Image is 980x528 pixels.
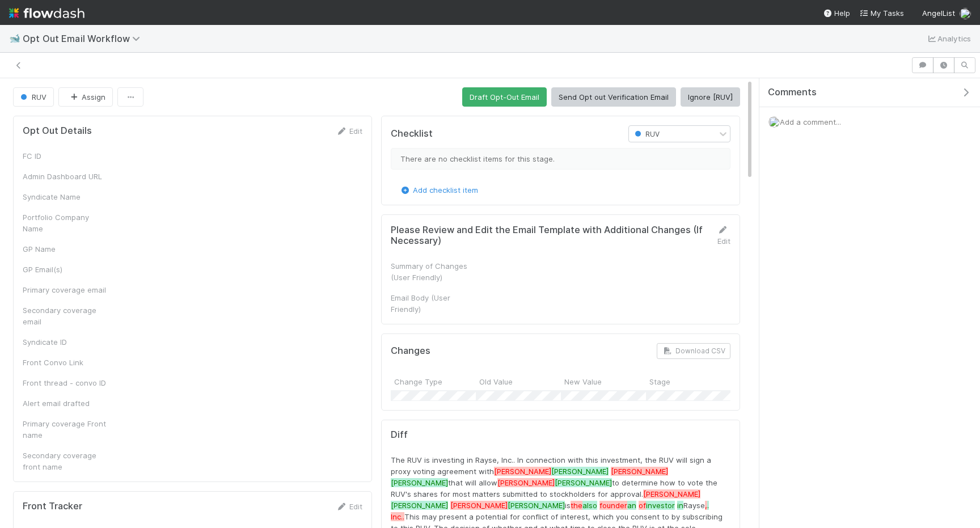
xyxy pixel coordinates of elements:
a: Edit [336,502,362,511]
div: Change Type [391,373,476,390]
span: [PERSON_NAME] [494,467,551,476]
button: Assign [58,87,113,107]
div: Secondary coverage email [23,305,108,327]
span: AngelList [922,9,955,18]
span: to determine how to vote the RUV's shares for most matters submitted to stockholders for approval. [391,478,717,499]
button: Send Opt out Verification Email [551,87,676,107]
div: Summary of Changes (User Friendly) [391,260,476,283]
a: Add checklist item [399,185,478,195]
div: GP Name [23,243,108,255]
div: New Value [561,373,646,390]
span: [PERSON_NAME] [391,501,448,510]
button: Download CSV [657,343,730,359]
div: Front thread - convo ID [23,377,108,388]
span: [PERSON_NAME] [497,478,555,487]
div: GP Email(s) [23,264,108,275]
span: the [571,501,582,510]
img: avatar_15e6a745-65a2-4f19-9667-febcb12e2fc8.png [768,116,780,128]
div: Syndicate Name [23,191,108,202]
div: Portfolio Company Name [23,212,108,234]
div: Primary coverage email [23,284,108,295]
h5: Diff [391,429,730,441]
div: Old Value [476,373,561,390]
span: RUV [18,92,47,102]
span: also [582,501,597,510]
img: avatar_15e6a745-65a2-4f19-9667-febcb12e2fc8.png [960,8,971,19]
span: . [707,501,709,510]
span: , [705,501,707,510]
span: of [639,501,646,510]
span: [PERSON_NAME] [643,489,700,499]
span: is [565,501,571,510]
span: [PERSON_NAME] [508,501,565,510]
span: in [677,501,683,510]
span: The RUV is investing in Rayse, Inc.. In connection with this investment, the RUV will sign a prox... [391,455,711,476]
span: Add a comment... [780,117,841,126]
span: Rayse [683,501,705,510]
span: [PERSON_NAME] [450,501,508,510]
div: FC ID [23,150,108,162]
span: [PERSON_NAME] [611,467,668,476]
div: Stage [646,373,731,390]
span: investor [646,501,675,510]
h5: Checklist [391,128,433,140]
div: Front Convo Link [23,357,108,368]
a: Edit [717,225,730,246]
button: Draft Opt-Out Email [462,87,547,107]
span: founder [599,501,627,510]
div: Secondary coverage front name [23,450,108,472]
span: Opt Out Email Workflow [23,33,146,44]
h5: Opt Out Details [23,125,92,137]
h5: Please Review and Edit the Email Template with Additional Changes (If Necessary) [391,225,707,247]
span: Comments [768,87,817,98]
div: Email Body (User Friendly) [391,292,476,315]
span: [PERSON_NAME] [391,478,448,487]
span: [PERSON_NAME] [555,478,612,487]
button: Ignore [RUV] [681,87,740,107]
button: RUV [13,87,54,107]
span: 🐋 [9,33,20,43]
a: My Tasks [859,7,904,19]
div: Syndicate ID [23,336,108,348]
div: Primary coverage Front name [23,418,108,441]
div: Help [823,7,850,19]
span: [PERSON_NAME] [551,467,609,476]
a: Edit [336,126,362,136]
span: Inc.. [391,512,404,521]
img: logo-inverted-e16ddd16eac7371096b0.svg [9,3,85,23]
span: an [627,501,636,510]
div: Alert email drafted [23,398,108,409]
a: Analytics [926,32,971,45]
span: My Tasks [859,9,904,18]
div: Admin Dashboard URL [23,171,108,182]
span: RUV [632,130,660,138]
h5: Changes [391,345,430,357]
div: There are no checklist items for this stage. [391,148,730,170]
span: that will allow [448,478,497,487]
h5: Front Tracker [23,501,82,512]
